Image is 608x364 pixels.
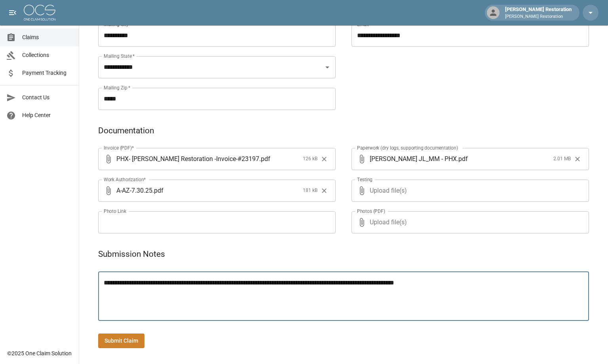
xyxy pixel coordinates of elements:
[7,349,72,357] div: © 2025 One Claim Solution
[104,176,146,183] label: Work Authorization*
[457,154,468,163] span: . pdf
[116,186,152,195] span: A-AZ-7.30.25
[370,180,568,202] span: Upload file(s)
[104,144,134,151] label: Invoice (PDF)*
[152,186,163,195] span: . pdf
[502,6,575,20] div: [PERSON_NAME] Restoration
[505,13,572,20] p: [PERSON_NAME] Restoration
[357,208,385,214] label: Photos (PDF)
[357,21,369,28] label: Email
[24,5,55,21] img: ocs-logo-white-transparent.png
[370,211,568,233] span: Upload file(s)
[22,111,72,119] span: Help Center
[572,153,583,165] button: Clear
[303,155,317,163] span: 126 kB
[116,154,259,163] span: PHX- [PERSON_NAME] Restoration -Invoice-#23197
[5,5,21,21] button: open drawer
[322,62,333,73] button: Open
[553,155,571,163] span: 2.01 MB
[22,93,72,102] span: Contact Us
[22,51,72,59] span: Collections
[22,69,72,77] span: Payment Tracking
[357,144,458,151] label: Paperwork (dry logs, supporting documentation)
[318,153,330,165] button: Clear
[104,53,135,59] label: Mailing State
[318,185,330,197] button: Clear
[104,208,126,214] label: Photo Link
[370,154,457,163] span: [PERSON_NAME] JL_MM - PHX
[357,176,372,183] label: Testing
[259,154,270,163] span: . pdf
[104,21,132,28] label: Mailing City
[104,84,131,91] label: Mailing Zip
[303,187,317,195] span: 181 kB
[98,334,144,348] button: Submit Claim
[22,33,72,42] span: Claims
